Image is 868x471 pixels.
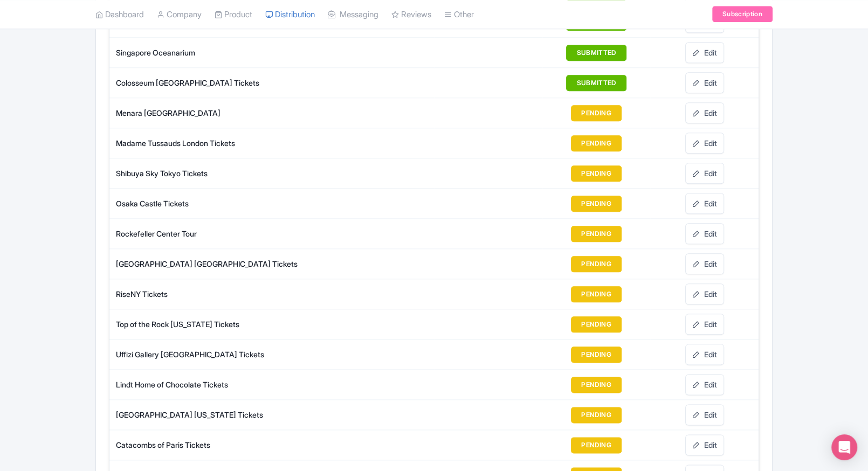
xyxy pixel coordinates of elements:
[571,407,622,423] button: PENDING
[116,107,433,119] div: Menara [GEOGRAPHIC_DATA]
[571,256,622,272] button: PENDING
[685,283,724,304] a: Edit
[685,404,724,425] a: Edit
[685,72,724,93] a: Edit
[571,226,622,242] button: PENDING
[116,379,433,390] div: Lindt Home of Chocolate Tickets
[685,193,724,214] a: Edit
[685,253,724,274] a: Edit
[571,316,622,333] button: PENDING
[116,439,433,451] div: Catacombs of Paris Tickets
[116,318,433,330] div: Top of the Rock [US_STATE] Tickets
[685,374,724,395] a: Edit
[116,77,433,88] div: Colosseum [GEOGRAPHIC_DATA] Tickets
[571,196,622,212] button: PENDING
[116,137,433,149] div: Madame Tussauds London Tickets
[685,344,724,365] a: Edit
[712,6,773,23] a: Subscription
[571,347,622,363] button: PENDING
[571,286,622,302] button: PENDING
[116,47,433,58] div: Singapore Oceanarium
[571,377,622,393] button: PENDING
[685,133,724,154] a: Edit
[116,258,433,269] div: [GEOGRAPHIC_DATA] [GEOGRAPHIC_DATA] Tickets
[116,228,433,239] div: Rockefeller Center Tour
[116,168,433,179] div: Shibuya Sky Tokyo Tickets
[571,105,622,121] button: PENDING
[685,434,724,455] a: Edit
[566,45,626,61] button: SUBMITTED
[831,434,857,460] div: Open Intercom Messenger
[116,198,433,209] div: Osaka Castle Tickets
[571,135,622,151] button: PENDING
[116,409,433,420] div: [GEOGRAPHIC_DATA] [US_STATE] Tickets
[571,165,622,182] button: PENDING
[685,42,724,63] a: Edit
[685,314,724,335] a: Edit
[685,102,724,123] a: Edit
[685,163,724,184] a: Edit
[571,437,622,453] button: PENDING
[685,223,724,244] a: Edit
[116,288,433,300] div: RiseNY Tickets
[566,75,626,91] button: SUBMITTED
[116,349,433,360] div: Uffizi Gallery [GEOGRAPHIC_DATA] Tickets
